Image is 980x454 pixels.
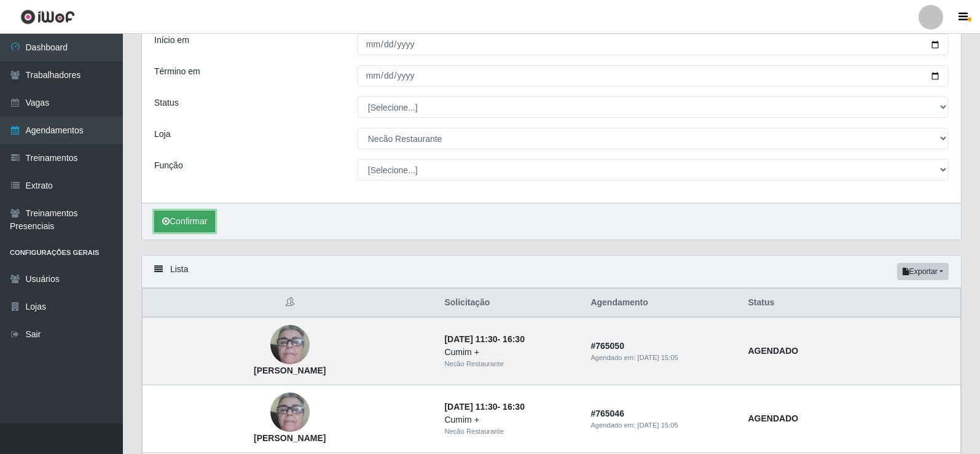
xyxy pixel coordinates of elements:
[270,305,310,386] img: Sandra Maria Barros Roma
[637,421,678,429] time: [DATE] 15:05
[590,341,624,351] strong: # 765050
[444,413,576,426] div: Cumim +
[444,334,524,344] strong: -
[142,256,961,288] div: Lista
[748,413,798,423] strong: AGENDADO
[254,433,326,443] strong: [PERSON_NAME]
[154,34,189,47] label: Início em
[590,420,733,431] div: Agendado em:
[444,359,576,369] div: Necão Restaurante
[590,353,733,363] div: Agendado em:
[154,65,200,78] label: Término em
[444,334,497,344] time: [DATE] 11:30
[637,354,678,361] time: [DATE] 15:05
[748,346,798,356] strong: AGENDADO
[503,402,525,412] time: 16:30
[154,159,183,172] label: Função
[444,426,576,437] div: Necão Restaurante
[583,289,740,318] th: Agendamento
[254,366,326,375] strong: [PERSON_NAME]
[20,9,75,25] img: CoreUI Logo
[444,346,576,359] div: Cumim +
[740,289,960,318] th: Status
[444,402,524,412] strong: -
[154,128,170,141] label: Loja
[270,372,310,453] img: Sandra Maria Barros Roma
[154,211,215,232] button: Confirmar
[444,402,497,412] time: [DATE] 11:30
[590,409,624,418] strong: # 765046
[358,34,949,55] input: 00/00/0000
[503,334,525,344] time: 16:30
[437,289,583,318] th: Solicitação
[154,96,179,109] label: Status
[358,65,949,87] input: 00/00/0000
[897,263,949,280] button: Exportar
